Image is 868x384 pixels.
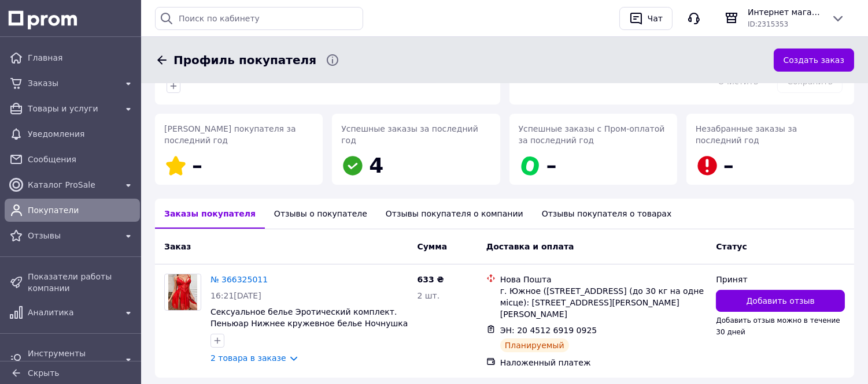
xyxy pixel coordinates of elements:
div: Заказы покупателя [155,199,265,229]
span: Интернет магазин ФЕЕРИЯ [748,6,822,18]
span: – [723,154,734,177]
button: Чат [619,7,673,30]
div: Отзывы покупателя о товарах [533,199,681,229]
span: Заказы [28,77,117,89]
span: – [192,154,202,177]
button: Создать заказ [774,49,854,72]
span: 4 [369,154,383,177]
div: Отзывы о покупателе [265,199,376,229]
span: Показатели работы компании [28,271,135,294]
span: 16:21[DATE] [210,291,261,300]
span: Аналитика [28,307,117,318]
a: 2 товара в заказе [210,353,286,363]
span: – [546,154,557,177]
div: Чат [645,10,665,27]
span: Незабранные заказы за последний год [696,124,797,145]
div: Планируемый [500,338,569,352]
div: Наложенный платеж [500,357,707,368]
span: Главная [28,52,135,64]
span: ID: 2315353 [748,20,788,28]
span: Сумма [417,242,447,251]
span: Каталог ProSale [28,179,117,191]
div: Отзывы покупателя о компании [376,199,533,229]
div: г. Южное ([STREET_ADDRESS] (до 30 кг на одне місце): [STREET_ADDRESS][PERSON_NAME][PERSON_NAME] [500,285,707,320]
span: Товары и услуги [28,103,117,114]
span: ЭН: 20 4512 6919 0925 [500,326,597,335]
a: Сексуальное белье Эротический комплект. Пеньюар Нижнее кружевное белье Ночнушка красная размер S(... [210,307,408,340]
span: Успешные заказы с Пром-оплатой за последний год [519,124,665,145]
a: Фото товару [164,274,201,311]
span: Сообщения [28,154,135,165]
span: Добавить отзыв [747,295,815,307]
span: Скрыть [28,368,60,378]
div: Принят [716,274,845,285]
span: Покупатели [28,204,135,216]
span: [PERSON_NAME] покупателя за последний год [164,124,296,145]
div: Нова Пошта [500,274,707,285]
span: Добавить отзыв можно в течение 30 дней [716,316,840,336]
span: Профиль покупателя [173,52,316,69]
button: Добавить отзыв [716,290,845,312]
span: 633 ₴ [417,275,444,284]
span: Заказ [164,242,191,251]
span: Успешные заказы за последний год [341,124,478,145]
span: Доставка и оплата [486,242,574,251]
span: Статус [716,242,747,251]
span: Инструменты вебмастера и SEO [28,348,117,371]
span: Отзывы [28,230,117,241]
a: № 366325011 [210,275,268,284]
span: Уведомления [28,128,135,140]
span: 2 шт. [417,291,439,300]
input: Поиск по кабинету [155,7,363,30]
img: Фото товару [168,274,197,310]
